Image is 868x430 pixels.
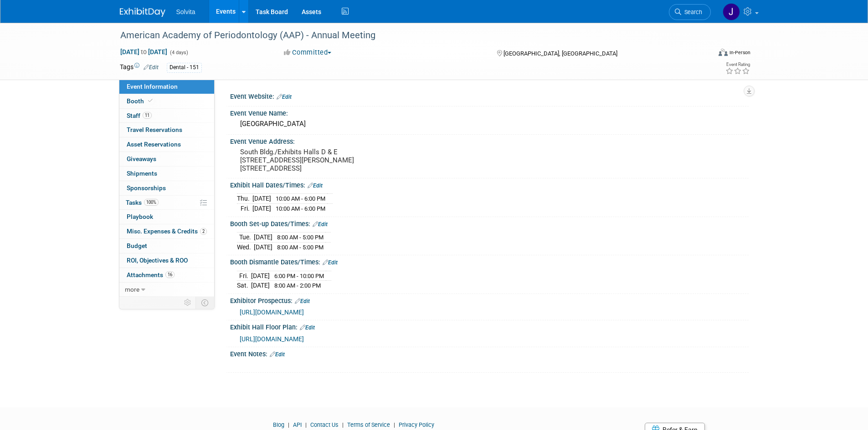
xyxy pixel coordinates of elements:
span: [GEOGRAPHIC_DATA], [GEOGRAPHIC_DATA] [503,50,617,57]
span: ROI, Objectives & ROO [127,257,188,264]
button: Committed [281,48,335,57]
a: Shipments [119,167,214,181]
a: Asset Reservations [119,137,214,152]
span: | [286,421,292,428]
a: [URL][DOMAIN_NAME] [240,309,304,316]
div: Event Venue Name: [230,106,749,118]
a: Edit [300,324,315,331]
span: Booth [127,97,154,105]
a: [URL][DOMAIN_NAME] [240,335,304,343]
span: 8:00 AM - 2:00 PM [274,282,321,289]
a: Budget [119,239,214,253]
div: Event Notes: [230,347,749,359]
span: 8:00 AM - 5:00 PM [277,244,324,251]
img: Format-Inperson.png [719,49,728,56]
div: Exhibit Hall Floor Plan: [230,320,749,332]
a: Contact Us [310,421,339,428]
span: Giveaways [127,155,156,162]
span: Tasks [126,199,159,206]
div: [GEOGRAPHIC_DATA] [237,117,742,131]
span: | [391,421,397,428]
i: Booth reservation complete [148,98,153,103]
td: Fri. [237,204,252,213]
td: Tue. [237,233,254,243]
a: Edit [323,259,338,266]
span: 11 [143,112,152,119]
span: to [139,48,148,56]
a: more [119,283,214,297]
div: In-Person [729,49,750,56]
div: American Academy of Periodontology (AAP) - Annual Meeting [117,27,697,44]
div: Exhibitor Prospectus: [230,294,749,306]
td: [DATE] [251,281,270,290]
span: 10:00 AM - 6:00 PM [276,195,325,202]
div: Event Format [657,47,751,61]
span: 16 [165,271,175,278]
a: Booth [119,94,214,108]
div: Booth Set-up Dates/Times: [230,217,749,229]
span: [DATE] [DATE] [120,48,168,56]
div: Event Rating [725,62,750,67]
a: Edit [277,94,292,100]
span: | [340,421,346,428]
span: 8:00 AM - 5:00 PM [277,234,324,241]
span: Shipments [127,170,157,177]
a: Blog [273,421,284,428]
span: 100% [144,199,159,206]
td: [DATE] [252,204,271,213]
a: Sponsorships [119,181,214,195]
a: Playbook [119,210,214,224]
a: Terms of Service [347,421,390,428]
span: Event Information [127,83,178,90]
span: Budget [127,242,147,249]
td: [DATE] [251,271,270,281]
td: Thu. [237,194,252,204]
span: 10:00 AM - 6:00 PM [276,205,325,212]
a: Edit [313,221,328,228]
td: Fri. [237,271,251,281]
a: Tasks100% [119,196,214,210]
span: Playbook [127,213,153,220]
span: (4 days) [169,50,188,56]
a: Privacy Policy [399,421,434,428]
a: Attachments16 [119,268,214,282]
span: Search [681,9,702,15]
span: Solvita [176,8,195,15]
span: 2 [200,228,207,235]
span: | [303,421,309,428]
span: Misc. Expenses & Credits [127,228,207,235]
div: Booth Dismantle Dates/Times: [230,255,749,267]
div: Event Website: [230,90,749,101]
td: Toggle Event Tabs [195,297,214,309]
td: Wed. [237,242,254,252]
span: Sponsorships [127,184,166,192]
a: Giveaways [119,152,214,166]
td: Tags [120,62,159,73]
a: Edit [144,64,159,71]
a: Misc. Expenses & Credits2 [119,224,214,238]
span: Travel Reservations [127,126,182,133]
a: API [293,421,302,428]
span: 6:00 PM - 10:00 PM [274,273,324,279]
td: [DATE] [252,194,271,204]
a: Travel Reservations [119,123,214,137]
div: Dental - 151 [167,63,202,72]
div: Exhibit Hall Dates/Times: [230,178,749,190]
span: more [125,286,139,293]
img: Josh Richardson [723,3,740,20]
span: Staff [127,112,152,119]
td: [DATE] [254,233,272,243]
a: Staff11 [119,109,214,123]
td: Sat. [237,281,251,290]
div: Event Venue Address: [230,135,749,146]
pre: South Bldg./Exhibits Halls D & E [STREET_ADDRESS][PERSON_NAME] [STREET_ADDRESS] [240,148,436,172]
td: [DATE] [254,242,272,252]
a: Search [669,4,711,20]
a: Edit [295,298,310,304]
a: Edit [270,351,285,358]
img: ExhibitDay [120,8,165,17]
span: Attachments [127,271,175,278]
a: Edit [308,182,323,189]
